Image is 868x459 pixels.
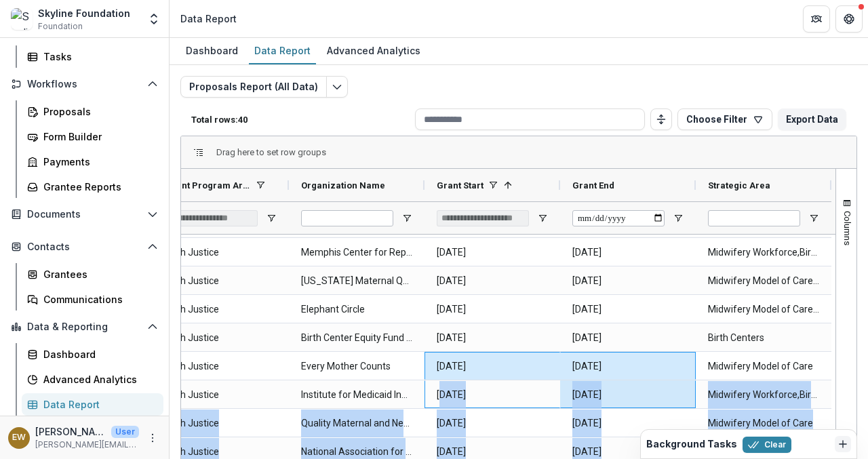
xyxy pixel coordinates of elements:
div: Tasks [43,49,153,64]
span: Birth Center Equity Fund (project of Resist, Inc) [301,324,412,352]
span: Midwifery Model of Care,Midwifery Workforce [708,296,819,323]
span: Midwifery Model of Care [708,410,819,437]
span: [DATE] [437,410,548,437]
button: Clear [743,437,791,453]
div: Advanced Analytics [43,372,153,386]
span: [DATE] [572,353,684,380]
span: [DATE] [437,296,548,323]
span: Quality Maternal and Newborn Care Research Alliance (project of A C N M Foundation Inc) [301,410,412,437]
a: Proposals [22,100,163,123]
button: Dismiss [835,436,851,452]
span: [DATE] [572,410,684,437]
p: [PERSON_NAME][EMAIL_ADDRESS][DOMAIN_NAME] [35,439,139,451]
span: [DATE] [572,381,684,409]
button: Toggle auto height [650,108,672,130]
span: Grant Program Areas [165,180,251,191]
a: Communications [22,288,163,311]
input: Grant End Filter Input [572,210,665,226]
span: Organization Name [301,180,385,191]
div: Skyline Foundation [38,6,130,20]
span: [DATE] [437,381,548,409]
div: Dashboard [43,347,153,361]
button: Choose Filter [677,108,772,130]
span: [DATE] [572,324,684,352]
nav: breadcrumb [175,9,242,28]
input: Organization Name Filter Input [301,210,393,226]
span: Institute for Medicaid Innovation inc [301,381,412,409]
div: Grantees [43,267,153,281]
button: Get Help [835,5,863,33]
a: Dashboard [22,343,163,365]
span: Drag here to set row groups [216,147,326,157]
span: [DATE] [572,239,684,266]
a: Data Report [249,38,316,64]
span: Birth Justice [165,381,277,409]
span: Grant End [572,180,614,191]
span: [DATE] [572,296,684,323]
a: Form Builder [22,125,163,148]
span: Every Mother Counts [301,353,412,380]
div: Form Builder [43,129,153,144]
button: Open entity switcher [144,5,163,33]
span: Midwifery Workforce,Birth Centers [708,381,819,409]
span: Columns [842,211,852,245]
button: Open Contacts [5,236,163,258]
input: Date Filter Input [437,210,529,226]
button: Edit selected report [326,76,348,98]
div: Data Report [249,41,316,60]
span: [DATE] [437,239,548,266]
div: Dashboard [180,41,243,60]
span: Birth Justice [165,410,277,437]
button: Open Filter Menu [401,213,412,224]
span: Elephant Circle [301,296,412,323]
a: Data Report [22,393,163,416]
button: Open Documents [5,203,163,225]
span: [DATE] [437,353,548,380]
button: Proposals Report (All Data) [180,76,327,98]
span: Midwifery Model of Care [708,353,819,380]
div: Data Report [43,397,153,412]
span: Strategic Area [708,180,770,191]
span: Birth Justice [165,296,277,323]
span: Birth Justice [165,239,277,266]
div: Communications [43,292,153,306]
span: Workflows [27,79,142,90]
button: Open Filter Menu [673,213,684,224]
span: Data & Reporting [27,321,142,333]
span: Midwifery Model of Care,Midwifery Workforce [708,267,819,295]
button: Export Data [778,108,846,130]
p: User [111,426,139,438]
button: Open Data & Reporting [5,316,163,338]
a: Advanced Analytics [22,368,163,391]
div: Payments [43,155,153,169]
a: Dashboard [180,38,243,64]
div: Advanced Analytics [321,41,426,60]
p: [PERSON_NAME] [35,424,106,439]
span: Midwifery Workforce,Birth Centers [708,239,819,266]
span: Foundation [38,20,83,33]
button: Open Filter Menu [266,213,277,224]
span: [DATE] [437,267,548,295]
button: Partners [803,5,830,33]
span: Birth Justice [165,267,277,295]
button: Open Filter Menu [537,213,548,224]
span: [DATE] [437,324,548,352]
a: Grantee Reports [22,176,163,198]
div: Grantee Reports [43,180,153,194]
a: Tasks [22,45,163,68]
span: Contacts [27,241,142,253]
div: Row Groups [216,147,326,157]
button: More [144,430,161,446]
span: [US_STATE] Maternal Quality Care Collaborative (project of [PERSON_NAME] Foundation for Children'... [301,267,412,295]
span: [DATE] [572,267,684,295]
span: Grant Start [437,180,484,191]
a: Payments [22,151,163,173]
span: Documents [27,209,142,220]
a: Grantees [22,263,163,285]
input: Strategic Area Filter Input [708,210,800,226]
div: Eddie Whitfield [12,433,26,442]
a: Advanced Analytics [321,38,426,64]
span: Birth Justice [165,324,277,352]
p: Total rows: 40 [191,115,410,125]
div: Proposals [43,104,153,119]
